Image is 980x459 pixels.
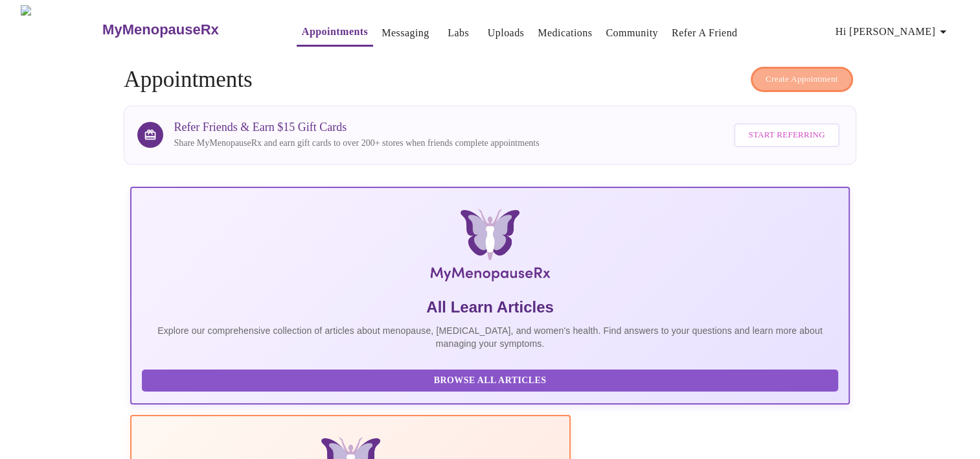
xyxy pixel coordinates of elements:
button: Create Appointment [751,67,853,92]
button: Uploads [483,20,530,46]
button: Messaging [376,20,434,46]
button: Appointments [297,19,373,47]
img: MyMenopauseRx Logo [21,5,101,54]
h3: MyMenopauseRx [102,21,219,38]
button: Browse All Articles [142,370,838,392]
a: Community [606,24,658,42]
p: Share MyMenopauseRx and earn gift cards to over 200+ stores when friends complete appointments [174,137,539,150]
span: Create Appointment [766,72,838,87]
a: Browse All Articles [142,374,841,385]
a: Uploads [488,24,525,42]
button: Hi [PERSON_NAME] [830,19,956,45]
a: Refer a Friend [672,24,738,42]
a: Medications [538,24,592,42]
button: Refer a Friend [667,20,743,46]
a: Appointments [302,23,368,41]
button: Community [600,20,663,46]
span: Start Referring [748,128,825,143]
a: Start Referring [731,117,842,154]
span: Browse All Articles [155,373,825,389]
h4: Appointments [124,67,856,93]
a: Labs [448,24,469,42]
h5: All Learn Articles [142,297,838,318]
a: MyMenopauseRx [101,7,271,53]
button: Medications [532,20,597,46]
p: Explore our comprehensive collection of articles about menopause, [MEDICAL_DATA], and women's hea... [142,324,838,350]
span: Hi [PERSON_NAME] [836,23,951,41]
button: Labs [438,20,479,46]
a: Messaging [382,24,429,42]
img: MyMenopauseRx Logo [250,209,730,287]
button: Start Referring [734,123,839,147]
h3: Refer Friends & Earn $15 Gift Cards [174,121,539,134]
